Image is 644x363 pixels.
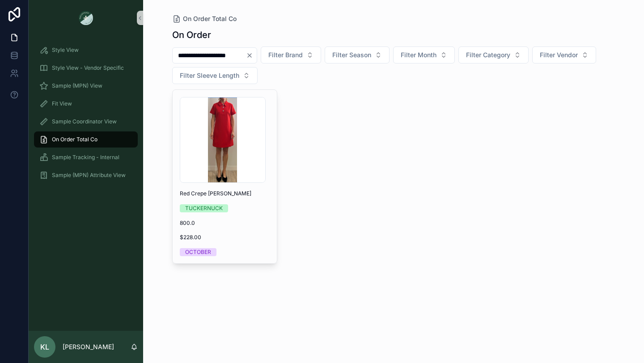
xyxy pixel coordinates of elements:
a: Sample Tracking - Internal [34,149,138,165]
button: Select Button [458,46,529,63]
span: Style View - Vendor Specific [52,64,124,72]
button: Select Button [532,46,596,63]
span: Sample (MPN) Attribute View [52,172,126,179]
h1: On Order [172,29,211,41]
span: On Order Total Co [183,14,237,23]
a: Sample Coordinator View [34,114,138,130]
span: 800.0 [180,219,270,227]
a: On Order Total Co [34,131,138,148]
button: Select Button [261,46,321,63]
span: Sample Coordinator View [52,118,117,125]
span: Filter Sleeve Length [180,71,239,80]
a: Style View [34,42,138,58]
a: Red Crepe [PERSON_NAME]TUCKERNUCK800.0$228.00OCTOBER [172,89,278,264]
button: Select Button [393,46,455,63]
button: Select Button [325,46,390,63]
span: KL [40,342,49,352]
a: On Order Total Co [172,14,237,23]
div: scrollable content [29,36,143,195]
p: [PERSON_NAME] [63,342,114,351]
span: Fit View [52,100,72,107]
span: Filter Month [401,51,436,59]
a: Fit View [34,96,138,112]
a: Sample (MPN) View [34,78,138,94]
div: TUCKERNUCK [185,204,223,212]
span: Sample Tracking - Internal [52,154,119,161]
button: Clear [246,52,257,59]
a: Style View - Vendor Specific [34,60,138,76]
span: Filter Season [332,51,371,59]
div: OCTOBER [185,248,211,256]
span: $228.00 [180,234,270,241]
span: Filter Category [466,51,510,59]
span: Filter Vendor [540,51,578,59]
img: App logo [79,11,93,25]
span: Sample (MPN) View [52,82,102,89]
a: Sample (MPN) Attribute View [34,167,138,183]
span: On Order Total Co [52,136,97,143]
span: Red Crepe [PERSON_NAME] [180,190,270,197]
button: Select Button [172,67,258,84]
span: Filter Brand [268,51,303,59]
span: Style View [52,46,79,54]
